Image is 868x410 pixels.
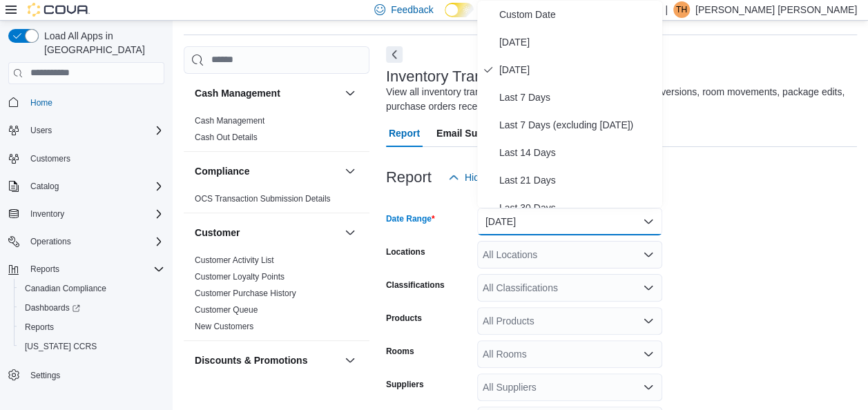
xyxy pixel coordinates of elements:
a: Settings [25,367,66,384]
button: Home [3,92,170,113]
span: Users [25,122,164,139]
button: Discounts & Promotions [195,353,339,367]
span: Hide Parameters [465,170,537,184]
span: Washington CCRS [19,338,164,355]
button: Reports [3,260,170,279]
button: Reports [25,261,65,277]
input: Dark Mode [445,3,474,17]
span: Customer Loyalty Points [195,271,284,282]
span: Cash Out Details [195,132,258,143]
span: Inventory [25,206,164,222]
button: Open list of options [643,282,654,293]
span: Last 30 Days [499,199,657,216]
span: Reports [30,264,59,275]
span: Custom Date [499,6,657,23]
a: Home [25,95,58,111]
h3: Discounts & Promotions [195,353,307,367]
label: Rooms [386,346,414,357]
span: Home [30,97,52,108]
span: Customer Purchase History [195,288,296,299]
div: Compliance [184,191,369,213]
span: Dashboards [25,302,80,313]
span: Cash Management [195,115,264,126]
a: Dashboards [14,298,170,318]
span: Customer Activity List [195,255,274,266]
h3: Cash Management [195,86,280,100]
a: Customer Queue [195,305,258,315]
p: [PERSON_NAME] [PERSON_NAME] [695,1,857,18]
span: Catalog [25,178,164,195]
span: Operations [30,236,71,247]
h3: Inventory Transactions [386,68,539,85]
span: Canadian Compliance [25,283,106,294]
img: Cova [28,3,90,17]
span: Settings [25,366,164,383]
h3: Report [386,169,432,186]
span: OCS Transaction Submission Details [195,193,331,204]
a: Reports [19,319,59,335]
span: Reports [25,261,164,277]
button: Discounts & Promotions [342,352,358,369]
span: Catalog [30,181,59,192]
button: Users [3,121,170,140]
button: Catalog [25,178,64,195]
span: Operations [25,233,164,250]
span: TH [676,1,687,18]
span: Dark Mode [445,17,445,18]
button: Customers [3,148,170,168]
div: Select listbox [477,1,662,208]
span: Last 7 Days (excluding [DATE]) [499,117,657,133]
a: OCS Transaction Submission Details [195,194,331,204]
button: Open list of options [643,315,654,326]
button: Next [386,46,403,63]
button: Customer [195,226,339,240]
div: View all inventory transaction details including, adjustments, conversions, room movements, packa... [386,85,850,114]
button: Open list of options [643,349,654,360]
div: Cash Management [184,113,369,151]
span: Load All Apps in [GEOGRAPHIC_DATA] [39,29,164,57]
a: Cash Out Details [195,133,258,142]
button: Customer [342,224,358,241]
span: Reports [19,319,164,335]
h3: Customer [195,226,240,240]
button: Inventory [25,206,70,222]
button: [US_STATE] CCRS [14,337,170,356]
h3: Compliance [195,164,249,178]
button: Cash Management [342,85,358,101]
span: Home [25,94,164,111]
span: Canadian Compliance [19,280,164,297]
div: Tariq Hassan Syed [673,1,690,18]
span: Dashboards [19,300,164,316]
span: Feedback [391,3,433,17]
span: Report [389,119,420,147]
button: Open list of options [643,382,654,393]
button: Hide Parameters [443,164,543,191]
button: Catalog [3,177,170,196]
label: Locations [386,246,425,257]
span: Last 21 Days [499,172,657,188]
a: Dashboards [19,300,86,316]
button: Operations [3,232,170,251]
a: Customer Activity List [195,255,274,265]
a: Customer Purchase History [195,289,296,298]
span: Settings [30,370,60,381]
span: Email Subscription [436,119,524,147]
a: New Customers [195,322,253,331]
label: Products [386,313,422,324]
label: Date Range [386,213,435,224]
label: Suppliers [386,379,424,390]
div: Customer [184,252,369,340]
span: Users [30,125,52,136]
span: Customers [25,150,164,167]
span: [DATE] [499,61,657,78]
a: Customer Loyalty Points [195,272,284,282]
button: Compliance [195,164,339,178]
a: Canadian Compliance [19,280,112,297]
span: [DATE] [499,34,657,50]
span: Customer Queue [195,304,258,315]
button: Inventory [3,204,170,224]
span: [US_STATE] CCRS [25,341,97,352]
span: New Customers [195,321,253,332]
span: Reports [25,322,54,333]
button: Canadian Compliance [14,279,170,298]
